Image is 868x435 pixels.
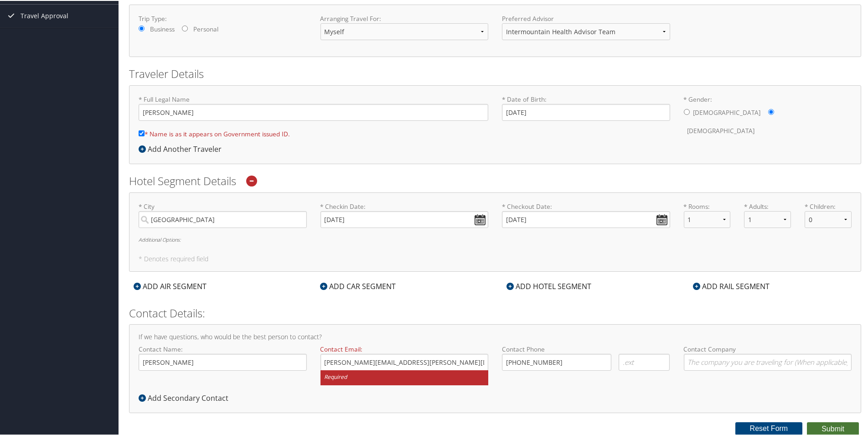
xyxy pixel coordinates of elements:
[139,333,852,339] h4: If we have questions, who would be the best person to contact?
[139,353,307,370] input: Contact Name:
[502,13,670,22] label: Preferred Advisor
[193,24,218,33] label: Personal
[502,344,670,353] label: Contact Phone
[684,108,690,114] input: * Gender:[DEMOGRAPHIC_DATA][DEMOGRAPHIC_DATA]
[320,210,489,227] input: * Checkin Date:
[502,201,670,227] label: * Checkout Date:
[684,94,852,139] label: * Gender:
[320,13,489,22] label: Arranging Travel For:
[129,305,861,320] h2: Contact Details:
[139,344,307,370] label: Contact Name:
[139,129,145,135] input: * Name is as it appears on Government issued ID.
[139,143,226,154] div: Add Another Traveler
[693,103,761,120] label: [DEMOGRAPHIC_DATA]
[139,103,488,120] input: * Full Legal Name
[805,201,852,210] label: * Children:
[502,280,596,291] div: ADD HOTEL SEGMENT
[139,124,290,141] label: * Name is as it appears on Government issued ID.
[688,280,774,291] div: ADD RAIL SEGMENT
[315,280,400,291] div: ADD CAR SEGMENT
[684,201,731,210] label: * Rooms:
[21,4,68,26] span: Travel Approval
[684,344,852,370] label: Contact Company
[502,210,670,227] input: * Checkout Date:
[139,255,852,261] h5: * Denotes required field
[502,103,670,120] input: * Date of Birth:
[139,201,307,227] label: * City
[684,353,852,370] input: Contact Company
[139,392,233,403] div: Add Secondary Contact
[150,24,175,33] label: Business
[768,108,774,114] input: * Gender:[DEMOGRAPHIC_DATA][DEMOGRAPHIC_DATA]
[129,172,861,188] h2: Hotel Segment Details
[687,121,755,139] label: [DEMOGRAPHIC_DATA]
[320,201,489,227] label: * Checkin Date:
[320,353,489,370] input: Contact Email:
[129,65,861,81] h2: Traveler Details
[129,280,211,291] div: ADD AIR SEGMENT
[139,236,852,241] h6: Additional Options:
[139,13,307,22] label: Trip Type:
[619,353,670,370] input: .ext
[807,421,859,435] button: Submit
[735,421,803,434] button: Reset Form
[320,344,489,370] label: Contact Email:
[502,94,670,120] label: * Date of Birth:
[320,369,489,384] small: Required
[744,201,791,210] label: * Adults:
[139,94,488,120] label: * Full Legal Name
